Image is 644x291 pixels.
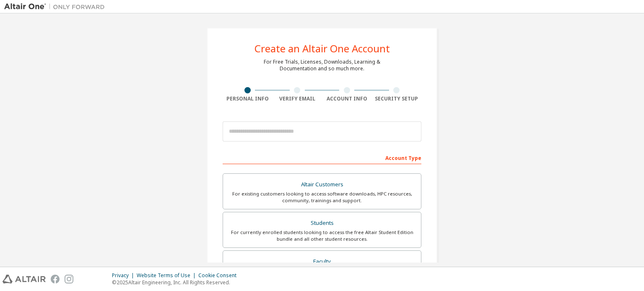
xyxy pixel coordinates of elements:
div: Altair Customers [228,179,416,191]
div: Account Info [322,95,372,102]
img: Altair One [4,3,109,11]
div: For currently enrolled students looking to access the free Altair Student Edition bundle and all ... [228,229,416,242]
img: facebook.svg [51,275,60,283]
p: © 2025 Altair Engineering, Inc. All Rights Reserved. [112,279,241,286]
div: For existing customers looking to access software downloads, HPC resources, community, trainings ... [228,191,416,204]
div: Create an Altair One Account [254,44,390,54]
img: instagram.svg [65,275,73,283]
div: Privacy [112,272,137,279]
div: Faculty [228,256,416,268]
div: Cookie Consent [198,272,241,279]
div: Students [228,217,416,229]
div: Verify Email [273,95,322,102]
div: Personal Info [223,95,273,102]
div: Website Terms of Use [137,272,198,279]
div: Security Setup [372,95,422,102]
div: Account Type [223,151,421,164]
div: For Free Trials, Licenses, Downloads, Learning & Documentation and so much more. [264,59,380,72]
img: altair_logo.svg [3,275,46,283]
